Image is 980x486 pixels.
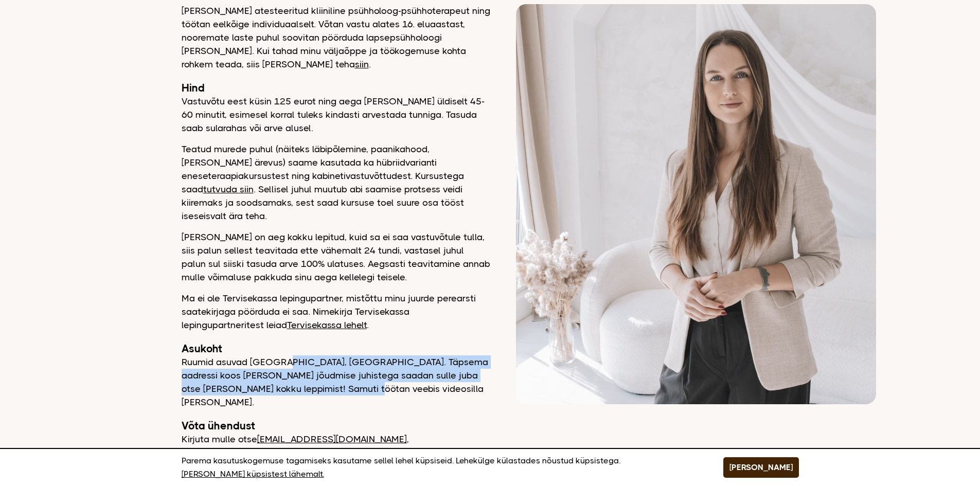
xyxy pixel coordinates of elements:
[197,447,242,458] a: Instagrami
[287,320,367,330] a: Tervisekassa lehelt
[182,454,698,481] p: Parema kasutuskogemuse tagamiseks kasutame sellel lehel küpsiseid. Lehekülge külastades nõustud k...
[182,230,490,284] p: [PERSON_NAME] on aeg kokku lepitud, kuid sa ei saa vastuvõtule tulla, siis palun sellest teavitad...
[182,419,490,433] h2: Võta ühendust
[182,433,490,459] p: Kirjuta mulle otse , läbi või .
[182,342,490,355] h2: Asukoht
[516,4,876,404] img: Dagmar naeratades kaamerasse vaatamas
[182,292,490,332] p: Ma ei ole Tervisekassa lepingupartner, mistõttu minu juurde perearsti saatekirjaga pöörduda ei sa...
[182,467,324,481] a: [PERSON_NAME] küpsistest lähemalt.
[182,142,490,223] p: Teatud murede puhul (näiteks läbipõlemine, paanikahood, [PERSON_NAME] ärevus) saame kasutada ka h...
[355,59,369,69] a: siin
[203,184,254,194] a: tutvuda siin
[257,434,407,444] a: [EMAIL_ADDRESS][DOMAIN_NAME]
[723,457,799,478] button: [PERSON_NAME]
[254,447,299,458] a: Facebooki
[182,95,490,135] p: Vastuvõtu eest küsin 125 eurot ning aega [PERSON_NAME] üldiselt 45-60 minutit, esimesel korral tu...
[182,4,490,71] p: [PERSON_NAME] atesteeritud kliiniline psühholoog-psühhoterapeut ning töötan eelkõige individuaals...
[182,81,490,95] h2: Hind
[182,355,490,409] p: Ruumid asuvad [GEOGRAPHIC_DATA], [GEOGRAPHIC_DATA]. Täpsema aadressi koos [PERSON_NAME] jõudmise ...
